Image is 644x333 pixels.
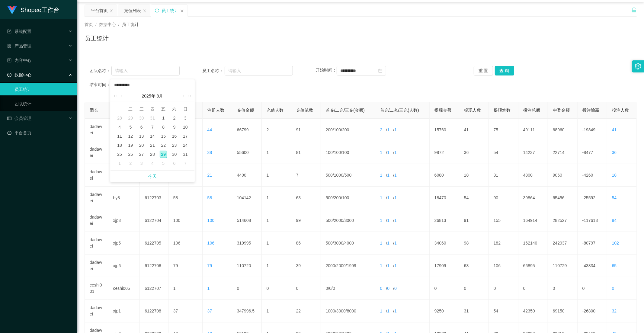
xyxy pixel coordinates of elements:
td: 36 [459,141,489,164]
span: 投注输赢 [582,108,599,113]
span: 100 [207,218,214,223]
td: 81 [291,141,321,164]
th: 周三 [136,104,147,114]
td: 86 [291,232,321,255]
div: 4 [116,123,123,131]
td: 91 [291,119,321,141]
td: 110720 [232,255,262,277]
span: 100 [334,127,341,132]
td: 1 [262,187,291,209]
td: 2025年8月17日 [180,132,191,141]
span: 1 [394,195,397,200]
td: 2025年8月5日 [125,123,136,132]
span: 六 [169,106,180,112]
span: 中奖金额 [553,108,570,113]
td: 6122704 [140,209,168,232]
td: 91 [459,209,489,232]
span: 员工名称： [202,68,224,74]
td: / / [375,119,430,141]
span: 员工统计 [122,22,139,27]
td: 2025年7月29日 [125,114,136,123]
div: 7 [149,123,156,131]
div: 1 [160,114,167,122]
td: 22714 [548,141,578,164]
td: 34060 [430,232,459,255]
span: 1 [394,150,397,155]
span: 1 [387,127,389,132]
a: 2025年 [141,90,156,102]
span: 提现人数 [464,108,481,113]
i: 图标: close [180,9,184,13]
div: 22 [160,142,167,149]
span: 四 [147,106,158,112]
span: 44 [207,127,212,132]
div: 21 [149,142,156,149]
span: 系统配置 [7,29,31,34]
td: 68960 [548,119,578,141]
span: 团队名称： [89,68,111,74]
div: 平台首页 [91,5,108,16]
a: 员工统计 [14,83,72,95]
td: 99 [291,209,321,232]
td: 75 [489,119,518,141]
td: -80797 [578,232,607,255]
span: 200 [334,195,341,200]
td: dadawei [85,209,108,232]
div: 29 [127,114,134,122]
td: 2025年8月8日 [158,123,169,132]
td: 162140 [518,232,548,255]
td: dadawei [85,232,108,255]
td: / / [375,209,430,232]
td: 18470 [430,187,459,209]
i: 图标: close [143,9,146,13]
td: 2025年8月4日 [114,123,125,132]
i: 图标: calendar [378,69,383,73]
td: / / [375,141,430,164]
td: 2025年9月4日 [147,159,158,168]
td: 6122706 [140,255,168,277]
span: 1 [380,173,383,178]
td: by5 [108,119,140,141]
button: 查 询 [495,66,514,75]
span: 100 [334,150,341,155]
div: 4 [149,160,156,167]
td: 2025年7月30日 [136,114,147,123]
span: 注册人数 [207,108,224,113]
td: / / [321,119,375,141]
span: 开始时间： [316,68,337,73]
td: by7 [108,164,140,187]
td: 2025年8月23日 [169,141,180,150]
div: 30 [138,114,145,122]
td: 63 [291,187,321,209]
td: 2025年8月15日 [158,132,169,141]
span: 1 [380,241,383,245]
td: 2025年7月31日 [147,114,158,123]
span: 41 [612,127,617,132]
td: 2025年9月2日 [125,159,136,168]
div: 3 [138,160,145,167]
a: 下一年 (Control键加右方向键) [184,90,192,102]
span: 1 [380,150,383,155]
td: 39 [291,255,321,277]
span: 1 [394,127,397,132]
i: 图标: appstore-o [7,44,11,48]
div: 28 [116,114,123,122]
td: 2025年8月10日 [180,123,191,132]
td: 2025年8月3日 [180,114,191,123]
input: 请输入 [111,66,180,75]
span: 1 [387,218,389,223]
div: 9 [171,123,178,131]
td: / / [375,164,430,187]
td: 9872 [430,141,459,164]
td: 182 [489,232,518,255]
td: 2025年8月16日 [169,132,180,141]
span: 500 [326,218,333,223]
td: 31 [489,164,518,187]
span: 1 [394,173,397,178]
th: 周四 [147,104,158,114]
td: 2025年8月7日 [147,123,158,132]
td: 14237 [518,141,548,164]
div: 26 [127,151,134,158]
span: 1000 [334,173,343,178]
td: 2 [262,119,291,141]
